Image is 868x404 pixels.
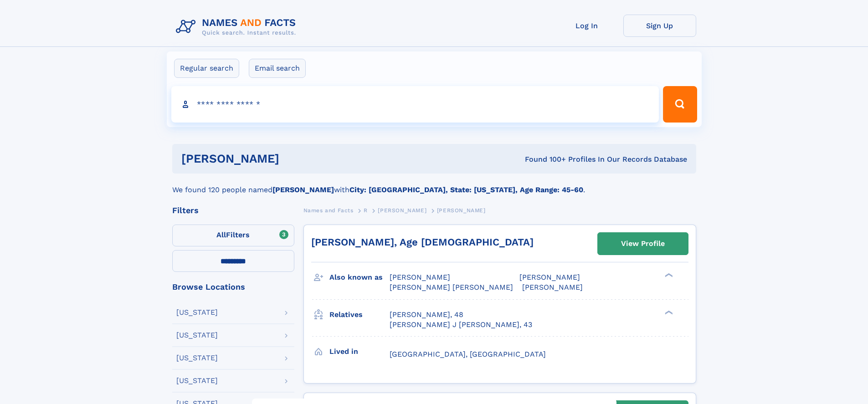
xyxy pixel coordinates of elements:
[663,86,697,123] button: Search Button
[174,59,239,78] label: Regular search
[390,283,513,291] span: [PERSON_NAME] [PERSON_NAME]
[249,59,306,78] label: Email search
[522,283,583,291] span: [PERSON_NAME]
[176,332,218,339] div: [US_STATE]
[172,206,294,215] div: Filters
[181,153,402,164] h1: [PERSON_NAME]
[390,350,546,358] span: [GEOGRAPHIC_DATA], [GEOGRAPHIC_DATA]
[216,230,226,239] span: All
[176,309,218,316] div: [US_STATE]
[364,207,368,214] span: R
[663,309,673,315] div: ❯
[329,270,390,285] h3: Also known as
[390,310,463,320] a: [PERSON_NAME], 48
[329,344,390,359] h3: Lived in
[378,207,426,214] span: [PERSON_NAME]
[623,15,696,37] a: Sign Up
[272,185,334,194] b: [PERSON_NAME]
[171,86,659,123] input: search input
[303,205,354,216] a: Names and Facts
[378,205,426,216] a: [PERSON_NAME]
[172,225,294,246] label: Filters
[519,273,580,281] span: [PERSON_NAME]
[437,207,486,214] span: [PERSON_NAME]
[349,185,583,194] b: City: [GEOGRAPHIC_DATA], State: [US_STATE], Age Range: 45-60
[598,233,688,255] a: View Profile
[176,354,218,362] div: [US_STATE]
[172,15,303,39] img: Logo Names and Facts
[329,307,390,322] h3: Relatives
[390,273,450,281] span: [PERSON_NAME]
[663,272,673,278] div: ❯
[311,236,534,248] a: [PERSON_NAME], Age [DEMOGRAPHIC_DATA]
[390,320,532,330] a: [PERSON_NAME] J [PERSON_NAME], 43
[364,205,368,216] a: R
[176,377,218,384] div: [US_STATE]
[172,174,696,195] div: We found 120 people named with .
[550,15,623,37] a: Log In
[621,233,665,254] div: View Profile
[172,283,294,291] div: Browse Locations
[402,154,687,164] div: Found 100+ Profiles In Our Records Database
